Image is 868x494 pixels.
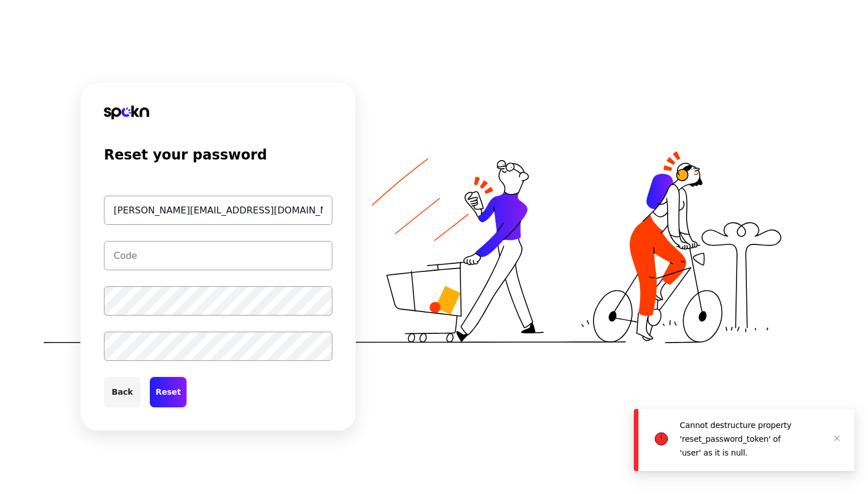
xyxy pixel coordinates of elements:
[104,241,332,270] input: Code
[680,421,792,457] p: Cannot destructure property 'reset_password_token' of 'user' as it is null.
[104,196,332,225] input: Email
[834,435,840,442] span: close
[150,377,187,407] button: Reset
[104,377,141,407] button: Back
[104,147,267,164] h2: Reset your password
